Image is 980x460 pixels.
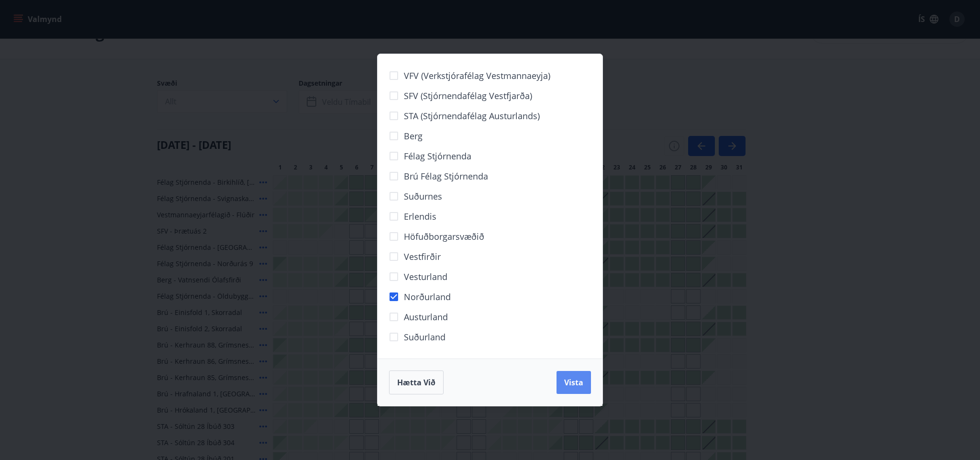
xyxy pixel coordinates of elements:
[397,377,435,388] span: Hætta við
[404,331,445,343] span: Suðurland
[404,311,448,323] span: Austurland
[404,190,442,202] span: Suðurnes
[404,270,447,283] span: Vesturland
[404,170,488,182] span: Brú félag stjórnenda
[404,291,451,303] span: Norðurland
[404,150,471,162] span: Félag stjórnenda
[557,371,591,394] button: Vista
[404,130,423,142] span: Berg
[404,250,441,263] span: Vestfirðir
[564,377,583,388] span: Vista
[404,110,540,122] span: STA (Stjórnendafélag Austurlands)
[404,230,484,243] span: Höfuðborgarsvæðið
[389,370,444,394] button: Hætta við
[404,210,436,223] span: Erlendis
[404,90,532,102] span: SFV (Stjórnendafélag Vestfjarða)
[404,69,550,82] span: VFV (Verkstjórafélag Vestmannaeyja)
